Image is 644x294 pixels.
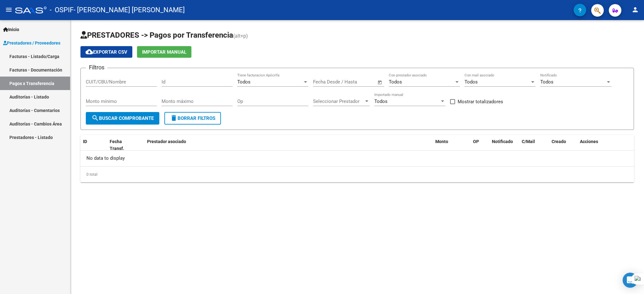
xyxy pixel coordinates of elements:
span: Importar Manual [142,49,186,55]
span: - [PERSON_NAME] [PERSON_NAME] [74,3,185,17]
datatable-header-cell: Prestador asociado [145,135,433,156]
span: Acciones [580,139,598,144]
input: Fecha inicio [313,79,339,85]
span: Prestadores / Proveedores [3,40,60,46]
span: ID [83,139,87,144]
span: - OSPIF [50,3,74,17]
span: Exportar CSV [85,49,127,55]
span: OP [473,139,479,144]
span: Todos [540,79,553,85]
span: Todos [374,99,388,104]
datatable-header-cell: ID [80,135,107,156]
datatable-header-cell: C/Mail [519,135,549,156]
button: Exportar CSV [80,46,132,58]
span: Notificado [492,139,513,144]
span: Todos [389,79,402,85]
div: Open Intercom Messenger [623,273,638,288]
span: Buscar Comprobante [91,115,154,121]
datatable-header-cell: Monto [433,135,471,156]
div: No data to display [80,151,634,166]
span: Mostrar totalizadores [458,98,503,105]
span: Creado [552,139,566,144]
input: Fecha fin [344,79,375,85]
h3: Filtros [86,63,107,72]
mat-icon: search [91,114,99,122]
button: Borrar Filtros [164,112,221,125]
span: C/Mail [522,139,535,144]
span: Prestador asociado [147,139,186,144]
datatable-header-cell: Acciones [577,135,634,156]
mat-icon: menu [5,6,13,13]
span: Inicio [3,26,19,33]
datatable-header-cell: Fecha Transf. [107,135,135,156]
span: PRESTADORES -> Pagos por Transferencia [80,31,233,40]
span: (alt+p) [233,33,248,39]
button: Buscar Comprobante [86,112,159,125]
button: Importar Manual [137,46,191,58]
div: 0 total [80,167,634,182]
span: Todos [465,79,478,85]
datatable-header-cell: OP [471,135,489,156]
span: Seleccionar Prestador [313,99,364,104]
datatable-header-cell: Notificado [489,135,519,156]
mat-icon: cloud_download [85,48,93,56]
datatable-header-cell: Creado [549,135,577,156]
span: Borrar Filtros [170,115,215,121]
button: Open calendar [377,79,384,86]
span: Monto [435,139,448,144]
span: Fecha Transf. [110,139,124,151]
mat-icon: delete [170,114,178,122]
mat-icon: person [631,6,639,13]
span: Todos [237,79,250,85]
